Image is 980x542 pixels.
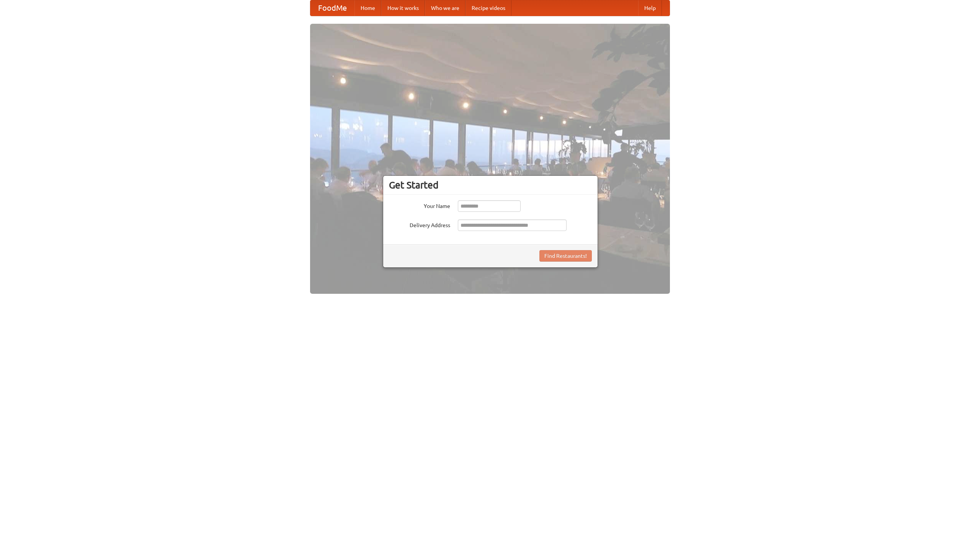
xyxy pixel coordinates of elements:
label: Delivery Address [389,219,450,229]
a: Who we are [425,0,465,16]
button: Find Restaurants! [539,250,592,262]
a: Help [638,0,662,16]
label: Your Name [389,200,450,210]
h3: Get Started [389,179,592,191]
a: How it works [381,0,425,16]
a: Home [354,0,381,16]
a: Recipe videos [465,0,511,16]
a: FoodMe [310,0,354,16]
